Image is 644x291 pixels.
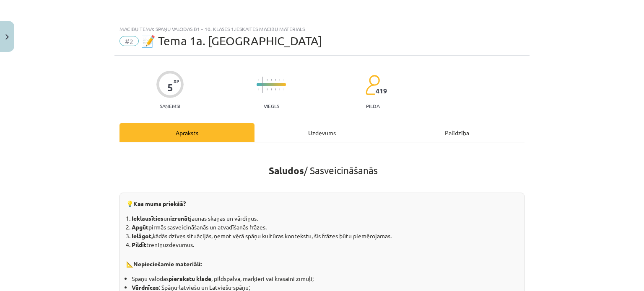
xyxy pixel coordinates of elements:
strong: Saludos [269,165,304,177]
span: 📝 Tema 1a. [GEOGRAPHIC_DATA] [141,34,322,48]
strong: Ieklausīties [132,214,164,222]
li: treniņuzdevumus. [132,240,518,249]
p: Saņemsi [156,103,184,109]
strong: Vārdnīcas [132,283,159,291]
img: icon-short-line-57e1e144782c952c97e751825c79c345078a6d821885a25fce030b3d8c18986b.svg [258,79,259,81]
img: icon-short-line-57e1e144782c952c97e751825c79c345078a6d821885a25fce030b3d8c18986b.svg [283,79,284,81]
strong: Pildīt [132,241,146,248]
div: Apraksts [119,123,254,142]
img: icon-short-line-57e1e144782c952c97e751825c79c345078a6d821885a25fce030b3d8c18986b.svg [267,79,267,81]
img: icon-short-line-57e1e144782c952c97e751825c79c345078a6d821885a25fce030b3d8c18986b.svg [279,79,280,81]
img: icon-short-line-57e1e144782c952c97e751825c79c345078a6d821885a25fce030b3d8c18986b.svg [271,79,272,81]
p: Viegls [264,103,279,109]
p: 📐 [126,253,518,269]
div: Uzdevums [254,123,390,142]
img: icon-short-line-57e1e144782c952c97e751825c79c345078a6d821885a25fce030b3d8c18986b.svg [258,88,259,90]
span: XP [174,79,179,83]
li: un jaunas skaņas un vārdiņus. [132,214,518,223]
strong: pierakstu klade [169,275,211,282]
strong: Nepieciešamie materiāli: [133,260,202,268]
p: pilda [366,103,379,109]
p: 💡 [126,199,518,209]
img: icon-short-line-57e1e144782c952c97e751825c79c345078a6d821885a25fce030b3d8c18986b.svg [279,88,280,90]
img: icon-long-line-d9ea69661e0d244f92f715978eff75569469978d946b2353a9bb055b3ed8787d.svg [262,77,263,93]
strong: izrunāt [170,214,190,222]
span: #2 [119,36,139,46]
h1: / Sasveicināšanās [119,150,525,176]
strong: Ielāgot, [132,232,153,239]
div: 5 [167,82,173,93]
img: icon-short-line-57e1e144782c952c97e751825c79c345078a6d821885a25fce030b3d8c18986b.svg [275,88,276,90]
b: Kas mums priekšā? [133,200,186,207]
img: students-c634bb4e5e11cddfef0936a35e636f08e4e9abd3cc4e673bd6f9a4125e45ecb1.svg [365,75,380,95]
img: icon-short-line-57e1e144782c952c97e751825c79c345078a6d821885a25fce030b3d8c18986b.svg [283,88,284,90]
li: kādās dzīves situācijās, ņemot vērā spāņu kultūras kontekstu, šīs frāzes būtu piemērojamas. [132,232,518,240]
img: icon-short-line-57e1e144782c952c97e751825c79c345078a6d821885a25fce030b3d8c18986b.svg [271,88,272,90]
img: icon-short-line-57e1e144782c952c97e751825c79c345078a6d821885a25fce030b3d8c18986b.svg [275,79,276,81]
img: icon-short-line-57e1e144782c952c97e751825c79c345078a6d821885a25fce030b3d8c18986b.svg [267,88,267,90]
div: Mācību tēma: Spāņu valodas b1 - 10. klases 1.ieskaites mācību materiāls [119,26,525,32]
li: Spāņu valodas , pildspalva, marķieri vai krāsaini zīmuļi; [132,274,518,283]
strong: Apgūt [132,223,148,231]
li: pirmās sasveicināšanās un atvadīšanās frāzes. [132,223,518,232]
span: 419 [376,87,387,95]
img: icon-close-lesson-0947bae3869378f0d4975bcd49f059093ad1ed9edebbc8119c70593378902aed.svg [5,34,9,40]
div: Palīdzība [390,123,525,142]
